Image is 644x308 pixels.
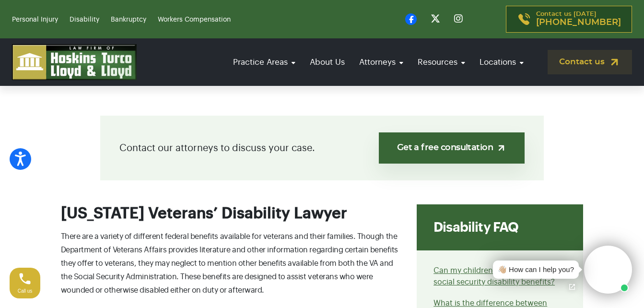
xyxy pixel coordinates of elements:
a: Personal Injury [12,16,58,23]
a: Open chat [562,277,582,297]
div: Disability FAQ [417,204,583,250]
a: Bankruptcy [111,16,146,23]
a: Disability [70,16,99,23]
a: Resources [413,48,470,76]
a: Contact us [548,50,632,74]
a: Practice Areas [228,48,300,76]
div: Contact our attorneys to discuss your case. [100,116,544,180]
span: Call us [18,288,33,294]
img: arrow-up-right-light.svg [496,143,506,153]
a: Get a free consultation [379,132,525,164]
a: Contact us [DATE][PHONE_NUMBER] [506,6,632,33]
img: logo [12,44,137,80]
p: There are a variety of different federal benefits available for veterans and their families. Thou... [61,230,406,297]
a: About Us [305,48,350,76]
a: Locations [475,48,528,76]
a: Can my children or spouse receive social security disability benefits? [433,267,559,286]
div: 👋🏼 How can I help you? [498,264,574,275]
h2: [US_STATE] Veterans’ Disability Lawyer [61,204,406,223]
p: Contact us [DATE] [536,11,621,27]
a: Attorneys [354,48,408,76]
a: Workers Compensation [158,16,231,23]
span: [PHONE_NUMBER] [536,18,621,27]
